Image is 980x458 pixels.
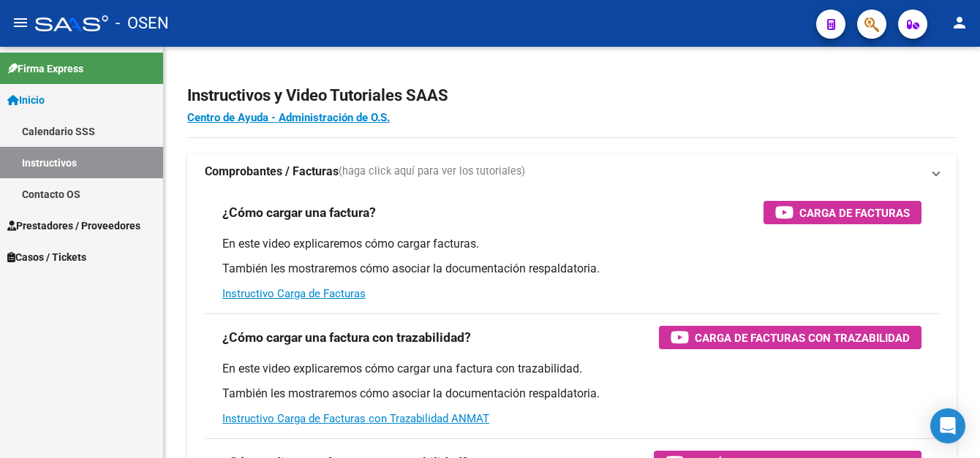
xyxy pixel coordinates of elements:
span: Carga de Facturas [799,204,910,222]
mat-icon: menu [12,14,29,31]
strong: Comprobantes / Facturas [205,164,339,180]
a: Centro de Ayuda - Administración de O.S. [187,111,390,124]
button: Carga de Facturas con Trazabilidad [659,326,921,349]
span: Prestadores / Proveedores [7,218,140,234]
p: También les mostraremos cómo asociar la documentación respaldatoria. [222,261,921,277]
h2: Instructivos y Video Tutoriales SAAS [187,82,957,110]
a: Instructivo Carga de Facturas con Trazabilidad ANMAT [222,412,489,425]
mat-icon: person [951,14,968,31]
p: En este video explicaremos cómo cargar una factura con trazabilidad. [222,361,921,377]
button: Carga de Facturas [764,201,921,224]
div: Open Intercom Messenger [930,408,965,443]
h3: ¿Cómo cargar una factura con trazabilidad? [222,327,471,348]
a: Instructivo Carga de Facturas [222,287,366,300]
h3: ¿Cómo cargar una factura? [222,202,376,223]
mat-expansion-panel-header: Comprobantes / Facturas(haga click aquí para ver los tutoriales) [187,154,957,189]
span: Inicio [7,92,45,108]
p: En este video explicaremos cómo cargar facturas. [222,236,921,252]
span: Firma Express [7,61,83,77]
span: Casos / Tickets [7,249,86,265]
span: (haga click aquí para ver los tutoriales) [339,164,525,180]
p: También les mostraremos cómo asociar la documentación respaldatoria. [222,386,921,402]
span: - OSEN [116,7,169,39]
span: Carga de Facturas con Trazabilidad [695,329,910,347]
